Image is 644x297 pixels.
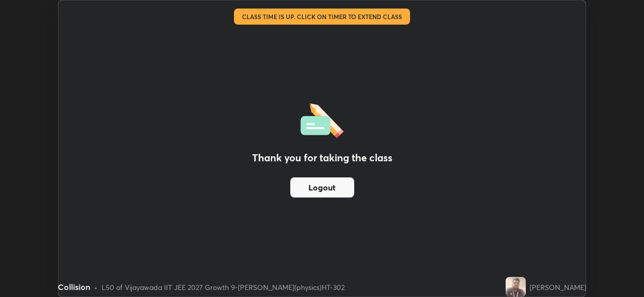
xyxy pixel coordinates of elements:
[58,281,90,293] div: Collision
[300,100,344,138] img: offlineFeedback.1438e8b3.svg
[102,282,345,292] div: L50 of Vijayawada IIT JEE 2027 Growth 9-[PERSON_NAME](physics)HT-302
[94,282,98,292] div: •
[252,150,392,165] h2: Thank you for taking the class
[506,277,526,297] img: f7dda54eb330425e940b2529e69b6b73.jpg
[530,282,586,292] div: [PERSON_NAME]
[290,177,354,197] button: Logout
